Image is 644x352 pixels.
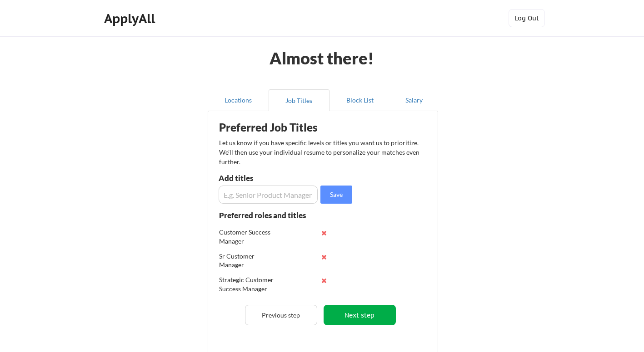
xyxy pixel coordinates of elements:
button: Log Out [509,9,545,27]
button: Save [320,186,352,204]
button: Previous step [245,305,317,325]
div: ApplyAll [104,11,158,26]
div: Sr Customer Manager [219,252,279,269]
div: Preferred roles and titles [219,211,317,219]
button: Block List [329,89,390,111]
button: Job Titles [269,89,329,111]
button: Locations [208,89,269,111]
button: Next step [324,305,396,325]
div: Let us know if you have specific levels or titles you want us to prioritize. We’ll then use your ... [219,138,420,166]
div: Add titles [219,174,315,182]
div: Preferred Job Titles [219,122,334,133]
div: Almost there! [258,50,385,66]
button: Salary [390,89,438,111]
input: E.g. Senior Product Manager [219,186,318,204]
div: Customer Success Manager [219,228,279,245]
div: Strategic Customer Success Manager [219,275,279,293]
